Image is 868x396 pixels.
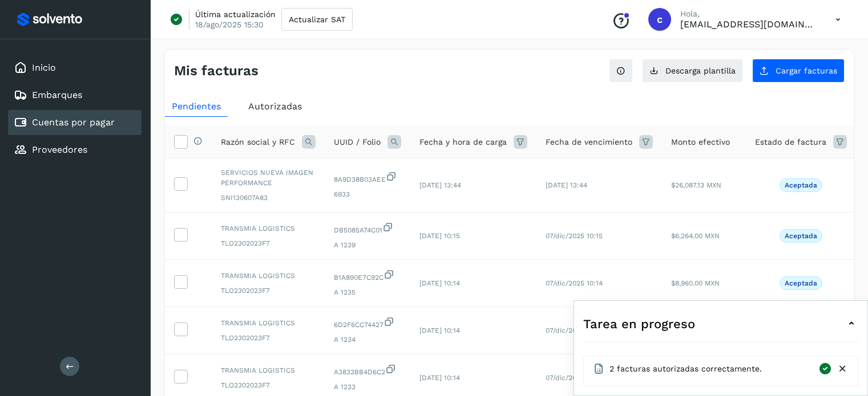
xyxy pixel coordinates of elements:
[583,310,858,337] div: Tarea en progreso
[419,181,461,189] span: [DATE] 13:44
[419,279,460,287] span: [DATE] 10:14
[221,271,316,281] span: TRANSMIA LOGISTICS
[334,240,401,250] span: A 1239
[671,181,721,189] span: $26,087.13 MXN
[334,382,401,392] span: A 1233
[665,67,736,75] span: Descarga plantilla
[671,279,720,287] span: $8,960.00 MXN
[546,326,603,334] span: 07/dic/2025 10:14
[32,144,87,155] a: Proveedores
[221,168,316,188] span: SERVICIOS NUEVA IMAGEN PERFORMANCE
[334,287,401,297] span: A 1235
[334,189,401,199] span: 6933
[221,223,316,234] span: TRANSMIA LOGISTICS
[671,136,730,148] span: Monto efectivo
[752,59,845,83] button: Cargar facturas
[334,334,401,345] span: A 1234
[546,374,603,382] span: 07/dic/2025 10:14
[419,326,460,334] span: [DATE] 10:14
[174,63,259,79] h4: Mis facturas
[546,136,632,148] span: Fecha de vencimiento
[221,285,316,296] span: TLO2302023F7
[671,232,720,240] span: $6,264.00 MXN
[785,232,817,240] p: Aceptada
[289,15,345,23] span: Actualizar SAT
[334,316,401,330] span: 6D2F6CC74427
[419,232,460,240] span: [DATE] 10:15
[8,137,142,162] div: Proveedores
[334,171,401,185] span: 8A9D38B03AEE
[334,222,401,235] span: DB5085A74C01
[334,269,401,283] span: B1A890E7C92C
[642,59,743,83] button: Descarga plantilla
[419,136,507,148] span: Fecha y hora de carga
[8,55,142,80] div: Inicio
[546,279,603,287] span: 07/dic/2025 10:14
[609,363,762,375] span: 2 facturas autorizadas correctamente.
[680,19,817,30] p: cxp1@53cargo.com
[680,9,817,19] p: Hola,
[419,374,460,382] span: [DATE] 10:14
[221,380,316,390] span: TLO2302023F7
[221,136,295,148] span: Razón social y RFC
[195,19,264,30] p: 18/ago/2025 15:30
[281,8,353,31] button: Actualizar SAT
[785,279,817,287] p: Aceptada
[755,136,826,148] span: Estado de factura
[32,89,82,100] a: Embarques
[32,62,56,73] a: Inicio
[221,333,316,343] span: TLO2302023F7
[334,364,401,377] span: A3833BB4D6C2
[221,365,316,375] span: TRANSMIA LOGISTICS
[32,117,115,128] a: Cuentas por pagar
[8,83,142,108] div: Embarques
[221,318,316,328] span: TRANSMIA LOGISTICS
[776,67,837,75] span: Cargar facturas
[334,136,381,148] span: UUID / Folio
[785,181,817,189] p: Aceptada
[172,101,221,112] span: Pendientes
[195,9,276,19] p: Última actualización
[221,238,316,248] span: TLO2302023F7
[583,315,695,333] span: Tarea en progreso
[221,193,316,203] span: SNI130607A83
[248,101,302,112] span: Autorizadas
[546,181,587,189] span: [DATE] 13:44
[8,110,142,135] div: Cuentas por pagar
[546,232,603,240] span: 07/dic/2025 10:15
